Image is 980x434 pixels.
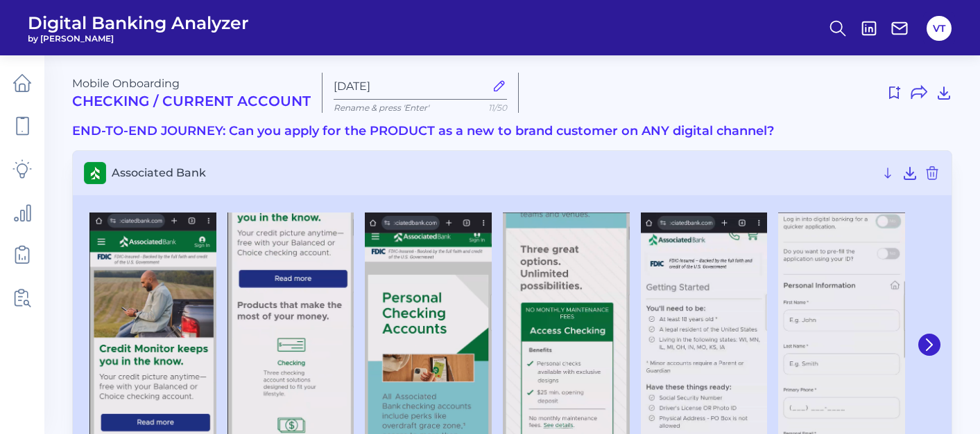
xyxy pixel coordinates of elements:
[927,16,952,41] button: VT
[28,33,249,44] span: by [PERSON_NAME]
[112,166,874,179] span: Associated Bank
[334,102,507,113] p: Rename & press 'Enter'
[488,102,507,113] span: 11/50
[72,77,311,109] div: Mobile Onboarding
[72,93,311,109] h2: Checking / Current Account
[72,124,952,139] h3: END-TO-END JOURNEY: Can you apply for the PRODUCT as a new to brand customer on ANY digital channel?
[28,12,249,33] span: Digital Banking Analyzer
